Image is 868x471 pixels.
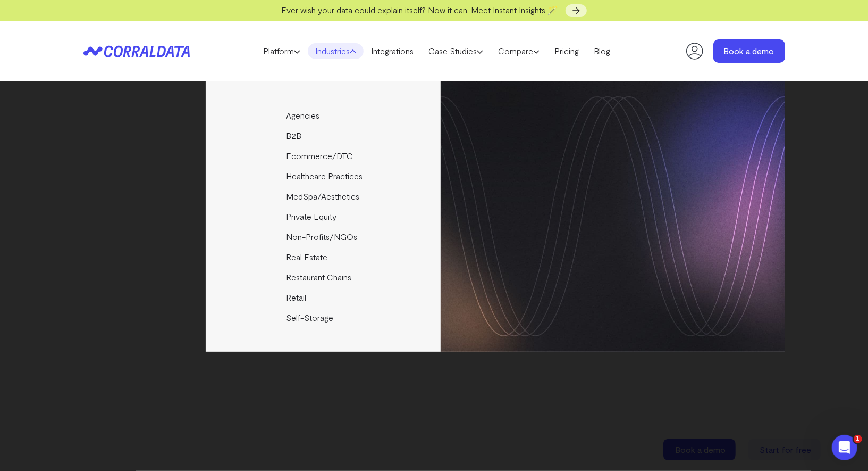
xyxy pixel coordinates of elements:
[491,43,547,59] a: Compare
[206,105,442,126] a: Agencies
[547,43,586,59] a: Pricing
[281,5,558,15] span: Ever wish your data could explain itself? Now it can. Meet Instant Insights 🪄
[854,435,862,443] span: 1
[206,146,442,166] a: Ecommerce/DTC
[308,43,364,59] a: Industries
[206,267,442,287] a: Restaurant Chains
[364,43,421,59] a: Integrations
[206,308,442,328] a: Self-Storage
[206,227,442,247] a: Non-Profits/NGOs
[421,43,491,59] a: Case Studies
[832,435,857,460] iframe: Intercom live chat
[206,186,442,206] a: MedSpa/Aesthetics
[586,43,618,59] a: Blog
[206,247,442,267] a: Real Estate
[206,206,442,227] a: Private Equity
[713,39,785,63] a: Book a demo
[206,287,442,308] a: Retail
[206,166,442,186] a: Healthcare Practices
[256,43,308,59] a: Platform
[206,126,442,146] a: B2B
